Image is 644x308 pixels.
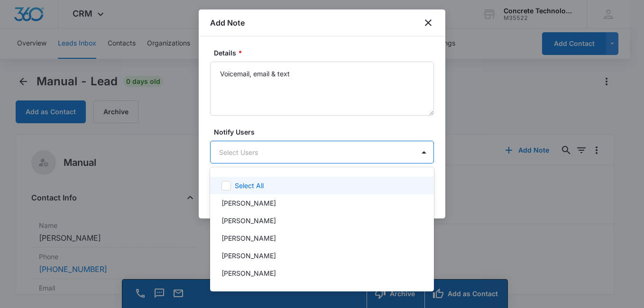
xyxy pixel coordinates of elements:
[221,233,276,243] p: [PERSON_NAME]
[221,268,276,278] p: [PERSON_NAME]
[221,216,276,226] p: [PERSON_NAME]
[221,198,276,208] p: [PERSON_NAME]
[235,181,264,190] p: Select All
[221,251,276,261] p: [PERSON_NAME]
